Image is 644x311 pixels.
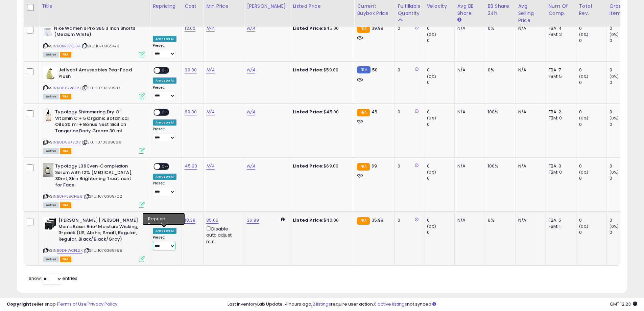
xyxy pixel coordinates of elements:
div: N/A [457,25,480,31]
a: 69.00 [185,109,197,115]
div: Amazon AI [153,77,176,84]
div: 0 [610,109,637,115]
b: Listed Price: [293,67,324,73]
div: FBM: 0 [549,115,571,121]
small: Avg BB Share. [457,17,461,23]
span: 39.99 [372,25,384,31]
small: (0%) [579,170,589,175]
div: FBM: 1 [549,223,571,229]
div: FBA: 5 [549,217,571,223]
a: N/A [206,25,214,32]
div: 0 [610,38,637,44]
div: 0 [579,109,606,115]
div: 0 [398,109,419,115]
div: ASIN: [43,25,145,57]
div: Disable auto adjust min [206,225,239,245]
span: 69 [372,163,377,169]
b: Listed Price: [293,163,324,169]
div: 0 [610,163,637,169]
div: Total Rev. [579,3,604,17]
div: Repricing [153,3,179,10]
div: [PERSON_NAME] [247,3,287,10]
a: Terms of Use [58,301,87,307]
div: N/A [457,109,480,115]
div: 0 [579,25,606,31]
div: 0 [427,109,454,115]
span: FBA [60,52,71,58]
div: 0 [610,67,637,73]
span: All listings currently available for purchase on Amazon [43,52,59,58]
div: 0 [427,38,454,44]
span: FBA [60,257,71,262]
a: N/A [247,67,255,73]
div: 0 [427,163,454,169]
div: 0 [427,67,454,73]
div: 0 [579,67,606,73]
small: (0%) [610,32,619,37]
a: N/A [247,109,255,115]
img: 41UwR0cOp3L._SL40_.jpg [43,109,53,123]
b: Typology L36 Even-Complexion Serum with 12% [MEDICAL_DATA], 30ml, Skin Brightening Treatment for ... [55,163,137,190]
a: 35.00 [206,217,218,224]
span: OFF [160,110,171,115]
small: (0%) [427,170,436,175]
div: Num of Comp. [549,3,573,17]
a: 12.00 [185,25,195,32]
div: ASIN: [43,109,145,153]
a: N/A [206,163,214,170]
a: 18.38 [185,217,195,224]
small: (0%) [427,115,436,121]
div: N/A [518,67,541,73]
span: | SKU: 1070369473 [81,43,119,49]
div: Preset: [153,127,176,142]
img: 31c5u50Iq7L._SL40_.jpg [43,163,53,177]
div: 0 [610,229,637,236]
div: 0 [579,121,606,128]
small: (0%) [610,170,619,175]
div: 0 [579,163,606,169]
div: N/A [518,109,541,115]
span: | SKU: 1070369587 [82,85,120,91]
small: FBA [357,109,369,116]
small: (0%) [427,74,436,79]
div: 0 [427,80,454,86]
small: FBA [357,25,369,33]
div: 0 [398,163,419,169]
div: Amazon AI [153,228,176,234]
a: 45.00 [185,163,197,170]
small: (0%) [427,32,436,37]
div: 0 [579,217,606,223]
div: ASIN: [43,67,145,98]
div: 0 [610,121,637,128]
div: Amazon AI [153,119,176,126]
div: 0 [427,121,454,128]
div: 0 [398,217,419,223]
div: N/A [518,163,541,169]
img: 21bvs4e6EpL._SL40_.jpg [43,25,52,39]
div: 0 [579,38,606,44]
span: 50 [372,67,378,73]
a: Privacy Policy [88,301,117,307]
small: (0%) [579,74,589,79]
span: | SKU: 1070369798 [84,248,122,253]
small: (0%) [579,224,589,229]
div: 0 [579,229,606,236]
div: FBA: 2 [549,109,571,115]
div: Cost [185,3,200,10]
a: B0DHWCPL2K [57,248,82,253]
a: B0BRJVKDD4 [57,43,80,49]
div: $69.00 [293,163,349,169]
div: Min Price [206,3,241,10]
div: 0 [427,175,454,181]
div: 0 [427,229,454,236]
div: Amazon AI [153,174,176,180]
div: Preset: [153,43,176,59]
a: 2 listings [312,301,331,307]
div: 0 [579,80,606,86]
small: (0%) [610,224,619,229]
div: 0% [488,217,510,223]
b: Nike Women's Pro 365 3 Inch Shorts (Medium White) [54,25,136,40]
div: FBA: 4 [549,25,571,31]
span: All listings currently available for purchase on Amazon [43,148,59,154]
img: 41uNDEnL67L._SL40_.jpg [43,217,57,231]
